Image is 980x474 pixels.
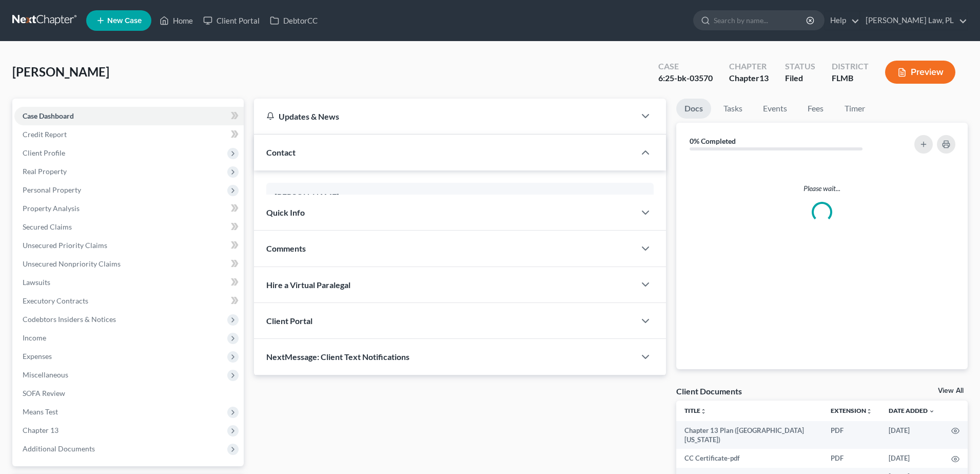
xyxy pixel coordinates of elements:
div: Case [658,61,713,72]
a: View All [938,387,964,394]
i: expand_more [929,408,935,414]
span: Executory Contracts [23,296,88,305]
strong: 0% Completed [690,137,736,145]
div: Status [785,61,815,72]
a: Tasks [715,99,751,119]
span: Unsecured Priority Claims [23,241,107,250]
span: Property Analysis [23,204,80,213]
a: Lawsuits [14,273,244,292]
span: Codebtors Insiders & Notices [23,315,116,324]
div: Chapter [729,72,769,84]
div: Client Documents [676,386,742,396]
td: CC Certificate-pdf [676,449,822,467]
span: Additional Documents [23,444,95,453]
td: [DATE] [880,421,943,449]
span: Means Test [23,407,58,416]
a: Events [755,99,795,119]
p: Please wait... [684,183,959,194]
td: [DATE] [880,449,943,467]
span: Unsecured Nonpriority Claims [23,259,121,268]
div: [PERSON_NAME] [275,191,645,203]
a: Client Portal [198,11,265,30]
span: NextMessage: Client Text Notifications [266,352,409,362]
a: Unsecured Nonpriority Claims [14,255,244,273]
input: Search by name... [714,11,808,30]
a: Unsecured Priority Claims [14,236,244,255]
a: Secured Claims [14,218,244,236]
span: Lawsuits [23,278,50,287]
i: unfold_more [866,408,872,414]
a: Property Analysis [14,199,244,218]
span: Personal Property [23,185,81,194]
span: SOFA Review [23,389,65,397]
span: Comments [266,243,306,253]
button: Preview [885,61,955,84]
span: Case Dashboard [23,111,74,120]
span: Client Portal [266,316,312,326]
td: PDF [822,421,880,449]
a: Help [825,11,859,30]
span: Real Property [23,167,67,176]
a: Home [154,11,198,30]
span: [PERSON_NAME] [12,64,109,79]
div: Filed [785,72,815,84]
div: Chapter [729,61,769,72]
span: Quick Info [266,207,305,217]
div: 6:25-bk-03570 [658,72,713,84]
a: Titleunfold_more [684,407,707,414]
span: Hire a Virtual Paralegal [266,280,350,290]
td: PDF [822,449,880,467]
a: Case Dashboard [14,107,244,125]
a: Extensionunfold_more [831,407,872,414]
span: Credit Report [23,130,67,139]
span: 13 [759,73,769,83]
a: Executory Contracts [14,292,244,310]
a: Timer [836,99,873,119]
span: Expenses [23,352,52,361]
a: Date Added expand_more [889,407,935,414]
a: DebtorCC [265,11,323,30]
a: Fees [799,99,832,119]
span: Miscellaneous [23,370,68,379]
span: New Case [107,17,142,25]
div: FLMB [832,72,869,84]
span: Secured Claims [23,222,72,231]
a: SOFA Review [14,384,244,403]
span: Income [23,333,46,342]
a: Credit Report [14,125,244,144]
a: Docs [676,99,711,119]
span: Contact [266,147,296,157]
span: Client Profile [23,148,65,157]
div: Updates & News [266,111,623,122]
td: Chapter 13 Plan ([GEOGRAPHIC_DATA][US_STATE]) [676,421,822,449]
i: unfold_more [700,408,707,414]
a: [PERSON_NAME] Law, PL [860,11,967,30]
div: District [832,61,869,72]
span: Chapter 13 [23,426,58,434]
